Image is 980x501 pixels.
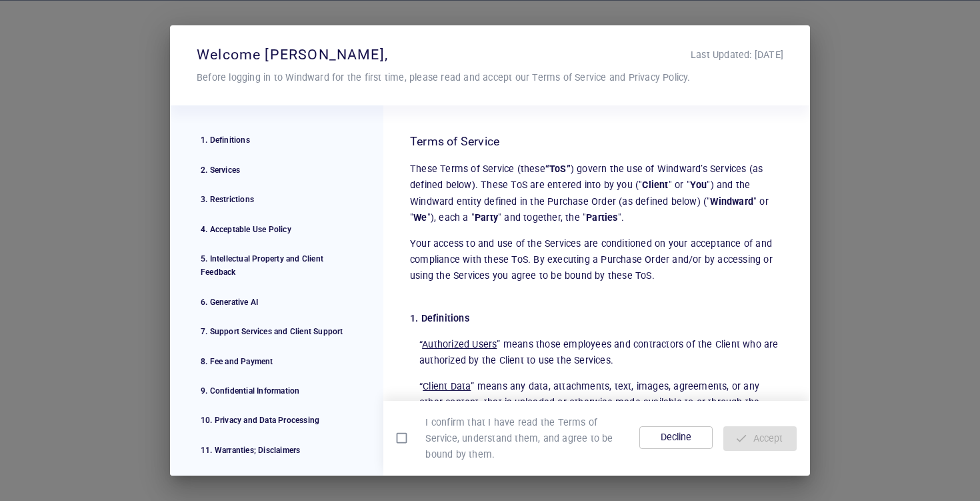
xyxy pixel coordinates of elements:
[201,444,353,457] span: 11. Warranties; Disclaimers
[197,69,783,85] p: Before logging in to Windward for the first time, please read and accept our Terms of Service and...
[201,223,353,236] span: 4. Acceptable Use Policy
[190,244,363,288] div: 5. Intellectual Property and Client Feedback
[190,406,363,435] div: 10. Privacy and Data Processing
[201,163,353,177] span: 2. Services
[201,133,353,147] span: 1. Definitions
[201,296,353,309] span: 6. Generative AI
[190,288,363,317] div: 6. Generative AI
[586,212,617,223] b: Parties
[201,473,353,486] span: 12. Compliance
[201,384,353,398] span: 9. Confidential Information
[425,414,618,463] p: I confirm that I have read the Terms of Service, understand them, and agree to be bound by them.
[201,355,353,368] span: 8. Fee and Payment
[190,125,363,155] div: 1. Definitions
[422,339,497,350] u: Authorized Users
[190,376,363,406] div: 9. Confidential Information
[201,414,353,427] span: 10. Privacy and Data Processing
[410,161,783,225] p: These Terms of Service (these ) govern the use of Windward’s Services (as defined below). These T...
[410,132,783,151] h6: Terms of Service
[642,179,668,190] b: Client
[413,212,427,223] b: We
[190,465,363,494] div: 12. Compliance
[690,179,707,190] b: You
[190,215,363,244] div: 4. Acceptable Use Policy
[475,212,498,223] b: Party
[639,426,713,449] button: Decline
[653,429,699,446] span: Decline
[190,155,363,185] div: 2. Services
[423,381,471,392] u: Client Data
[410,235,783,284] p: Your access to and use of the Services are conditioned on your acceptance of and compliance with ...
[419,336,783,369] p: “ ” means those employees and contractors of the Client who are authorized by the Client to use t...
[545,163,571,174] b: “ToS”
[197,45,388,65] h5: Welcome [PERSON_NAME],
[190,317,363,346] div: 7. Support Services and Client Support
[710,196,753,207] b: Windward
[410,310,783,326] p: 1. Definitions
[190,185,363,214] div: 3. Restrictions
[419,378,783,459] p: “ ” means any data, attachments, text, images, agreements, or any other content, that is uploaded...
[201,252,353,280] span: 5. Intellectual Property and Client Feedback
[190,347,363,376] div: 8. Fee and Payment
[190,436,363,465] div: 11. Warranties; Disclaimers
[691,47,783,63] p: Last Updated: [DATE]
[201,325,353,338] span: 7. Support Services and Client Support
[201,193,353,206] span: 3. Restrictions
